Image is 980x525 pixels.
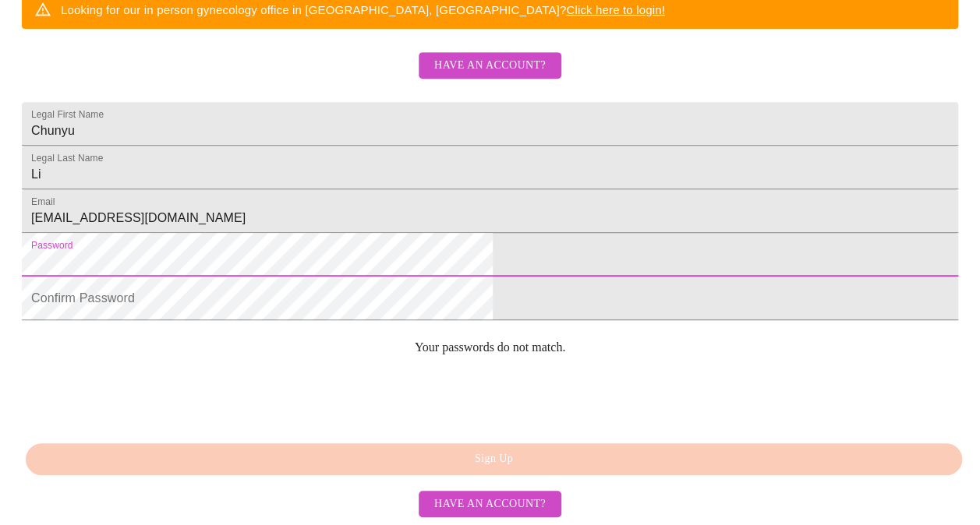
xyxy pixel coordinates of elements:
button: Have an account? [419,52,561,79]
p: Your passwords do not match. [22,340,958,354]
iframe: reCAPTCHA [22,367,259,428]
a: Click here to login! [566,3,665,16]
a: Have an account? [415,496,565,509]
span: Have an account? [434,56,546,76]
span: Have an account? [434,495,546,514]
a: Have an account? [415,69,565,83]
button: Have an account? [419,491,561,518]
